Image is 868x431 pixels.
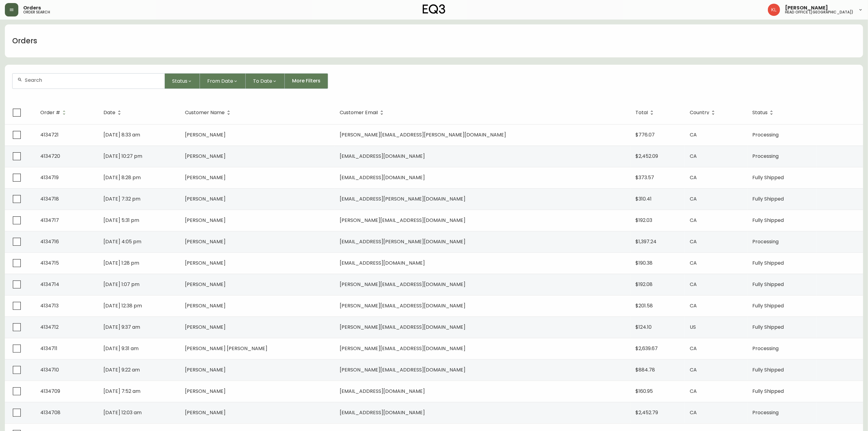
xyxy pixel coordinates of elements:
span: [PERSON_NAME] [185,259,226,266]
span: Customer Name [185,110,233,115]
span: Country [690,111,709,114]
h5: head office ([GEOGRAPHIC_DATA]) [785,10,853,14]
h1: Orders [12,36,37,46]
span: 4134714 [40,281,59,288]
span: Fully Shipped [752,302,784,309]
span: 4134712 [40,324,59,331]
span: From Date [207,77,233,85]
span: Processing [752,409,779,416]
span: 4134721 [40,131,59,138]
span: CA [690,131,697,138]
span: [DATE] 8:28 pm [103,174,141,181]
span: More Filters [292,78,320,84]
span: Fully Shipped [752,174,784,181]
span: [PERSON_NAME][EMAIL_ADDRESS][PERSON_NAME][DOMAIN_NAME] [340,131,506,138]
span: Fully Shipped [752,324,784,331]
span: [DATE] 9:31 am [103,345,139,352]
span: $160.95 [635,388,653,395]
span: Customer Name [185,111,225,114]
span: $1,397.24 [635,238,656,245]
span: [EMAIL_ADDRESS][PERSON_NAME][DOMAIN_NAME] [340,195,465,202]
span: [PERSON_NAME][EMAIL_ADDRESS][DOMAIN_NAME] [340,324,465,331]
span: $192.03 [635,217,652,224]
span: [PERSON_NAME] [185,131,226,138]
span: Processing [752,238,779,245]
span: Country [690,110,717,115]
span: [PERSON_NAME][EMAIL_ADDRESS][DOMAIN_NAME] [340,281,465,288]
span: Fully Shipped [752,259,784,266]
span: CA [690,259,697,266]
span: Customer Email [340,111,378,114]
span: Fully Shipped [752,281,784,288]
span: [PERSON_NAME][EMAIL_ADDRESS][DOMAIN_NAME] [340,345,465,352]
span: 4134719 [40,174,59,181]
span: Fully Shipped [752,388,784,395]
span: $201.58 [635,302,653,309]
span: 4134710 [40,366,59,373]
span: Fully Shipped [752,366,784,373]
span: Date [103,110,123,115]
span: Processing [752,153,779,160]
span: CA [690,238,697,245]
span: [PERSON_NAME] [185,238,226,245]
span: 4134717 [40,217,59,224]
span: 4134720 [40,153,60,160]
span: [DATE] 7:32 pm [103,195,140,202]
span: CA [690,217,697,224]
span: CA [690,409,697,416]
span: [PERSON_NAME] [185,302,226,309]
span: Customer Email [340,110,386,115]
span: $2,452.09 [635,153,658,160]
h5: order search [23,10,50,14]
span: $776.07 [635,131,655,138]
span: CA [690,345,697,352]
span: [PERSON_NAME] [185,281,226,288]
img: 2c0c8aa7421344cf0398c7f872b772b5 [768,4,780,16]
span: [DATE] 1:07 pm [103,281,139,288]
span: Status [752,111,768,114]
span: Order # [40,111,60,114]
span: [DATE] 7:52 am [103,388,140,395]
span: [EMAIL_ADDRESS][DOMAIN_NAME] [340,174,425,181]
span: $884.78 [635,366,655,373]
span: To Date [253,77,272,85]
span: Orders [23,5,41,10]
span: [DATE] 8:33 am [103,131,140,138]
button: More Filters [285,73,328,89]
span: 4134708 [40,409,60,416]
span: [EMAIL_ADDRESS][DOMAIN_NAME] [340,388,425,395]
span: Total [635,110,656,115]
span: [DATE] 9:37 am [103,324,140,331]
span: [EMAIL_ADDRESS][DOMAIN_NAME] [340,259,425,266]
img: logo [423,4,445,14]
span: CA [690,281,697,288]
span: Processing [752,131,779,138]
span: [PERSON_NAME] [185,409,226,416]
span: 4134716 [40,238,59,245]
span: Date [103,111,115,114]
span: US [690,324,696,331]
span: [DATE] 5:31 pm [103,217,139,224]
span: [DATE] 9:22 am [103,366,140,373]
input: Search [25,77,160,83]
button: Status [165,73,200,89]
span: $192.08 [635,281,653,288]
span: $373.57 [635,174,654,181]
span: [DATE] 12:03 am [103,409,142,416]
span: Status [172,77,187,85]
span: CA [690,388,697,395]
span: $2,452.79 [635,409,658,416]
span: [PERSON_NAME] [185,324,226,331]
span: [DATE] 4:05 pm [103,238,141,245]
span: [PERSON_NAME] [785,5,828,10]
span: $310.41 [635,195,652,202]
span: Fully Shipped [752,195,784,202]
span: 4134718 [40,195,59,202]
span: Processing [752,345,779,352]
span: 4134715 [40,259,59,266]
button: From Date [200,73,246,89]
button: To Date [246,73,285,89]
span: Total [635,111,648,114]
span: Fully Shipped [752,217,784,224]
span: [EMAIL_ADDRESS][DOMAIN_NAME] [340,409,425,416]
